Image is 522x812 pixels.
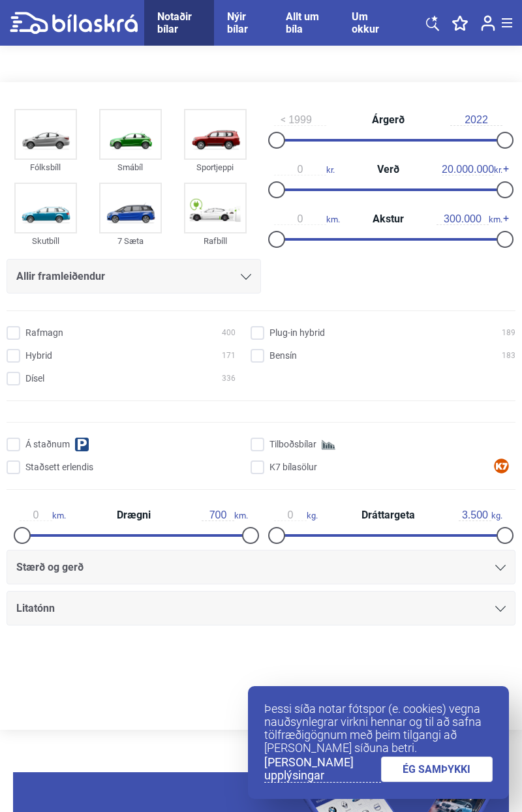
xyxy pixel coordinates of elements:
[481,15,495,31] img: user-login.svg
[25,326,63,340] span: Rafmagn
[374,164,403,175] span: Verð
[184,160,247,175] div: Sportjeppi
[157,10,201,35] a: Notaðir bílar
[437,213,502,225] span: km.
[16,267,105,286] span: Allir framleiðendur
[502,349,515,363] span: 183
[227,10,259,35] a: Nýir bílar
[25,438,70,451] span: Á staðnum
[99,160,162,175] div: Smábíl
[274,164,335,175] span: kr.
[274,213,340,225] span: km.
[222,326,236,340] span: 400
[442,164,502,175] span: kr.
[459,509,502,521] span: kg.
[222,349,236,363] span: 171
[264,756,381,783] a: [PERSON_NAME] upplýsingar
[352,10,387,35] a: Um okkur
[20,509,66,521] span: km.
[114,510,154,520] span: Drægni
[16,599,55,618] span: Litatónn
[502,326,515,340] span: 189
[286,10,326,35] a: Allt um bíla
[202,509,248,521] span: km.
[25,372,44,385] span: Dísel
[99,233,162,248] div: 7 Sæta
[358,510,418,520] span: Dráttargeta
[14,233,77,248] div: Skutbíll
[184,233,247,248] div: Rafbíll
[369,115,408,125] span: Árgerð
[14,160,77,175] div: Fólksbíll
[269,326,325,340] span: Plug-in hybrid
[274,509,318,521] span: kg.
[222,372,236,385] span: 336
[381,757,493,782] a: ÉG SAMÞYKKI
[269,460,317,474] span: K7 bílasölur
[264,702,493,755] p: Þessi síða notar fótspor (e. cookies) vegna nauðsynlegrar virkni hennar og til að safna tölfræðig...
[369,214,407,224] span: Akstur
[25,460,93,474] span: Staðsett erlendis
[16,558,84,577] span: Stærð og gerð
[25,349,52,363] span: Hybrid
[269,349,297,363] span: Bensín
[269,438,316,451] span: Tilboðsbílar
